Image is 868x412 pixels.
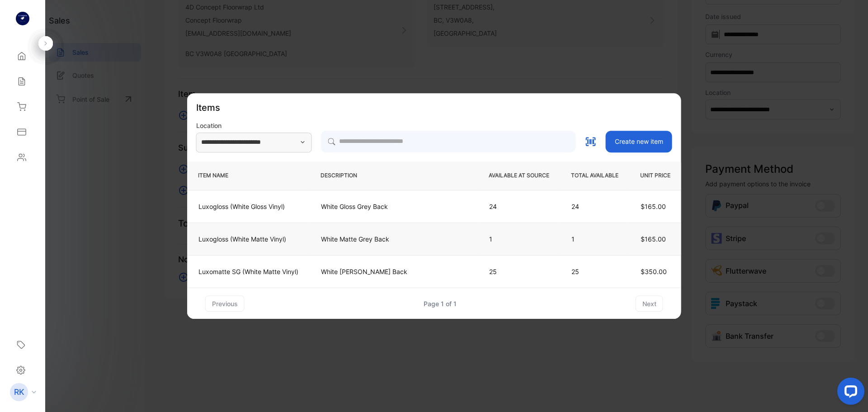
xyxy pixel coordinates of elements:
[196,101,220,114] p: Items
[571,267,618,276] p: 25
[321,234,467,244] p: White Matte Grey Back
[641,268,667,275] span: $350.00
[321,172,467,180] p: DESCRIPTION
[489,172,549,180] p: AVAILABLE AT SOURCE
[198,172,299,180] p: ITEM NAME
[571,172,618,180] p: TOTAL AVAILABLE
[424,299,457,308] div: Page 1 of 1
[636,295,663,312] button: next
[14,386,24,398] p: RK
[489,202,549,211] p: 24
[321,202,467,211] p: White Gloss Grey Back
[198,234,298,244] p: Luxogloss (White Matte Vinyl)
[489,267,549,276] p: 25
[16,12,29,25] img: logo
[198,267,298,276] p: Luxomatte SG (White Matte Vinyl)
[640,172,670,180] p: UNIT PRICE
[198,202,298,211] p: Luxogloss (White Gloss Vinyl)
[571,234,618,244] p: 1
[571,202,618,211] p: 24
[641,203,666,210] span: $165.00
[205,295,245,312] button: previous
[489,234,549,244] p: 1
[606,131,672,152] button: Create new item
[830,374,868,412] iframe: LiveChat chat widget
[321,267,467,276] p: White [PERSON_NAME] Back
[641,235,666,243] span: $165.00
